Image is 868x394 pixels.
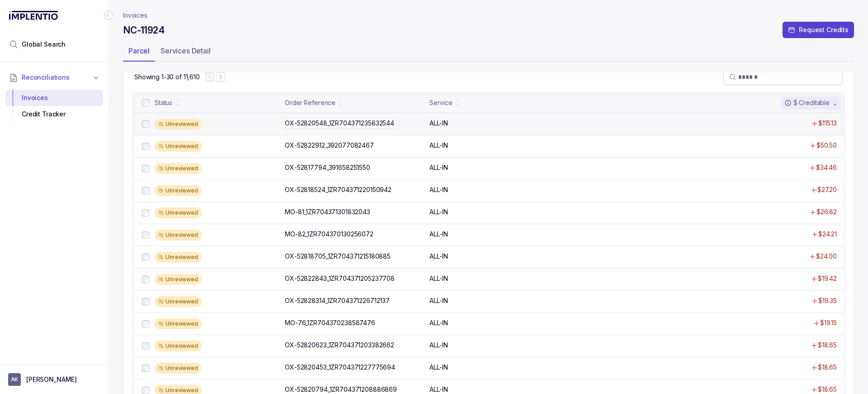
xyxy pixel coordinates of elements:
[818,385,837,394] p: $18.65
[142,231,149,239] input: checkbox-checkbox
[429,119,448,128] p: ALL-IN
[429,385,448,394] p: ALL-IN
[429,141,448,150] p: ALL-IN
[134,72,200,82] p: Showing 1-30 of 11,610
[155,207,202,218] div: Unreviewed
[285,230,373,239] p: MO-82_1ZR704370130256072
[285,141,374,150] p: OX-52822912_392077082467
[155,119,202,130] div: Unreviewed
[155,252,202,263] div: Unreviewed
[429,185,448,194] p: ALL-IN
[155,163,202,174] div: Unreviewed
[818,363,837,372] p: $18.65
[123,43,854,62] ul: Tab Group
[818,296,837,305] p: $19.35
[285,207,370,216] p: MO-81_1ZR704371301832043
[285,252,391,261] p: OX-52818705_1ZR704371215180885
[142,342,149,350] input: checkbox-checkbox
[816,163,837,172] p: $34.46
[142,254,149,261] input: checkbox-checkbox
[22,40,66,49] span: Global Search
[142,365,149,372] input: checkbox-checkbox
[134,72,200,82] div: Remaining page entries
[155,296,202,307] div: Unreviewed
[784,98,830,107] div: $ Creditable
[429,230,448,239] p: ALL-IN
[128,45,150,56] p: Parcel
[429,98,452,107] div: Service
[429,318,448,327] p: ALL-IN
[429,341,448,350] p: ALL-IN
[155,341,202,351] div: Unreviewed
[285,318,375,327] p: MO-76_1ZR704370238587476
[123,11,147,20] nav: breadcrumb
[142,298,149,305] input: checkbox-checkbox
[8,373,21,386] span: User initials
[283,118,396,128] p: OX-52820548_1ZR704371235832544
[142,120,149,128] input: checkbox-checkbox
[155,185,202,196] div: Unreviewed
[26,375,77,384] p: [PERSON_NAME]
[799,25,849,34] p: Request Credits
[142,320,149,327] input: checkbox-checkbox
[285,341,394,350] p: OX-52820623_1ZR704371203382662
[155,98,172,107] div: Status
[818,230,837,239] p: $24.21
[160,45,211,56] p: Services Detail
[22,73,70,82] span: Reconciliations
[142,187,149,194] input: checkbox-checkbox
[142,143,149,150] input: checkbox-checkbox
[285,296,390,305] p: OX-52828314_1ZR704371226712137
[155,274,202,285] div: Unreviewed
[123,11,147,20] a: Invoices
[783,22,854,38] button: Request Credits
[285,274,395,283] p: OX-52822843_1ZR704371205237708
[818,341,837,350] p: $18.65
[817,185,837,194] p: $27.20
[142,387,149,394] input: checkbox-checkbox
[155,141,202,152] div: Unreviewed
[429,363,448,372] p: ALL-IN
[285,363,395,372] p: OX-52820453_1ZR704371227775694
[155,318,202,329] div: Unreviewed
[429,207,448,216] p: ALL-IN
[429,163,448,172] p: ALL-IN
[818,119,837,128] p: $115.13
[216,72,225,82] button: Next Page
[142,276,149,283] input: checkbox-checkbox
[285,385,397,394] p: OX-52820794_1ZR704371208886869
[123,43,155,62] li: Tab Parcel
[429,252,448,261] p: ALL-IN
[429,274,448,283] p: ALL-IN
[816,207,837,216] p: $26.82
[13,106,96,122] div: Credit Tracker
[142,99,149,106] input: checkbox-checkbox
[285,163,370,172] p: OX-52817794_391658251550
[142,209,149,216] input: checkbox-checkbox
[123,24,165,37] h4: NC-11924
[5,67,103,87] button: Reconciliations
[155,363,202,374] div: Unreviewed
[816,252,837,261] p: $24.00
[285,98,335,107] div: Order Reference
[5,88,103,125] div: Reconciliations
[820,318,837,327] p: $19.15
[8,373,100,386] button: User initials[PERSON_NAME]
[142,165,149,172] input: checkbox-checkbox
[429,296,448,305] p: ALL-IN
[13,90,96,106] div: Invoices
[816,141,837,150] p: $50.50
[285,185,392,194] p: OX-52818524_1ZR704371220150942
[155,230,202,240] div: Unreviewed
[818,274,837,283] p: $19.42
[103,10,114,21] div: Collapse Icon
[155,43,216,62] li: Tab Services Detail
